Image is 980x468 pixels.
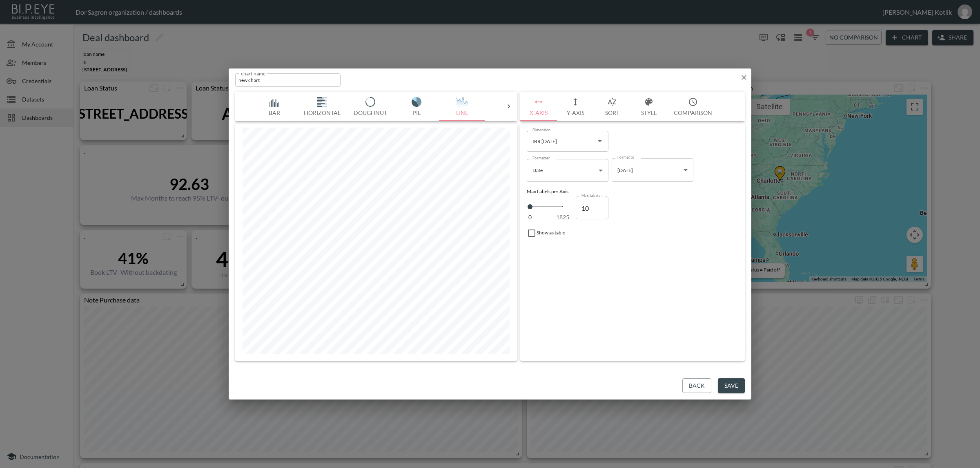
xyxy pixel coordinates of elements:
button: Save [718,378,745,393]
button: Doughnut [347,92,394,121]
div: Show as table [523,225,742,241]
label: Format to [617,155,634,160]
button: Open [594,135,606,147]
img: svg+xml;base64,PHN2ZyB4bWxucz0iaHR0cDovL3d3dy53My5vcmcvMjAwMC9zdmciIHZpZXdCb3g9IjAgMCAxNzUgMTc1Ij... [492,97,524,107]
label: Dimension [532,127,551,132]
img: svg+xml;base64,PHN2ZyB4bWxucz0iaHR0cDovL3d3dy53My5vcmcvMjAwMC9zdmciIHZpZXdCb3g9IjAgMCAxNzUuMDQgMT... [306,97,339,107]
img: QsdC10Ldf0L3QsNC30LLQuF83KTt9LmNscy0ye2ZpbGw6IzQ1NWE2NDt9PC9zdHlsZT48bGluZWFyR3JhZGllbnQgaWQ9ItCT... [446,97,479,107]
input: chart name [235,73,341,87]
label: Max Labels per Axis [581,193,604,198]
img: svg+xml;base64,PHN2ZyB4bWxucz0iaHR0cDovL3d3dy53My5vcmcvMjAwMC9zdmciIHZpZXdCb3g9IjAgMCAxNzQgMTc1Ij... [258,97,291,107]
button: Y-Axis [557,92,594,121]
span: [DATE] [617,167,633,173]
button: Back [682,378,711,393]
label: chart name [241,70,266,77]
button: Comparison [667,92,719,121]
button: Style [630,92,667,121]
button: X-Axis [520,92,557,121]
button: Line [439,92,485,121]
button: Horizontal [297,92,347,121]
input: Dimension [530,135,592,148]
button: Sort [594,92,630,121]
img: svg+xml;base64,PHN2ZyB4bWxucz0iaHR0cDovL3d3dy53My5vcmcvMjAwMC9zdmciIHZpZXdCb3g9IjAgMCAxNzUuMDkgMT... [354,97,387,107]
span: 0 [528,213,532,221]
span: 1825 [556,213,569,221]
div: Max Labels per Axis [527,188,738,194]
button: Table [485,92,531,121]
button: Pie [394,92,439,121]
label: Formatter [532,155,550,161]
span: Date [532,167,543,173]
button: Bar [252,92,297,121]
img: svg+xml;base64,PHN2ZyB4bWxucz0iaHR0cDovL3d3dy53My5vcmcvMjAwMC9zdmciIHZpZXdCb3g9IjAgMCAxNzUuMDMgMT... [400,97,433,107]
